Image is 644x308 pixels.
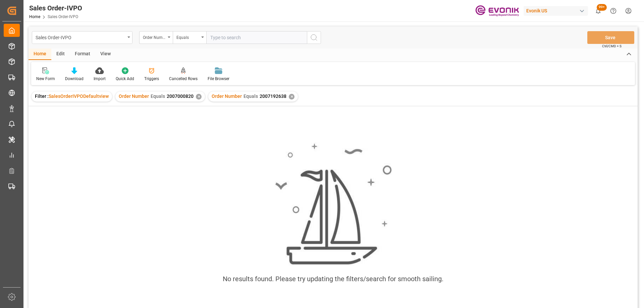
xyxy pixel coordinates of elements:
a: Home [29,14,40,19]
span: 2007000820 [167,94,194,99]
button: Evonik US [524,4,591,17]
div: Sales Order-IVPO [29,3,82,13]
div: Sales Order-IVPO [36,33,125,41]
button: open menu [173,31,206,44]
button: show 100 new notifications [591,3,606,18]
span: Equals [151,94,165,99]
span: Equals [244,94,258,99]
div: No results found. Please try updating the filters/search for smooth sailing. [223,274,443,284]
div: File Browser [208,76,229,82]
img: smooth_sailing.jpeg [274,142,392,266]
div: New Form [36,76,55,82]
div: Cancelled Rows [169,76,198,82]
div: ✕ [289,94,294,100]
span: 99+ [597,4,607,11]
span: Order Number [119,94,149,99]
div: Format [70,49,95,60]
div: Triggers [144,76,159,82]
span: SalesOrderIVPODefaultview [49,94,109,99]
div: Edit [51,49,70,60]
div: Download [65,76,84,82]
div: Order Number [143,33,166,41]
button: open menu [139,31,173,44]
div: ✕ [196,94,202,100]
div: Import [94,76,106,82]
input: Type to search [206,31,307,44]
span: Ctrl/CMD + S [602,44,622,49]
span: Order Number [212,94,242,99]
div: Equals [176,33,199,41]
div: Home [29,49,51,60]
img: Evonik-brand-mark-Deep-Purple-RGB.jpeg_1700498283.jpeg [475,5,519,17]
span: 2007192638 [260,94,286,99]
button: Save [587,31,634,44]
button: Help Center [606,3,621,18]
span: Filter : [35,94,49,99]
div: Quick Add [116,76,134,82]
div: Evonik US [524,6,588,16]
button: search button [307,31,321,44]
div: View [95,49,116,60]
button: open menu [32,31,132,44]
